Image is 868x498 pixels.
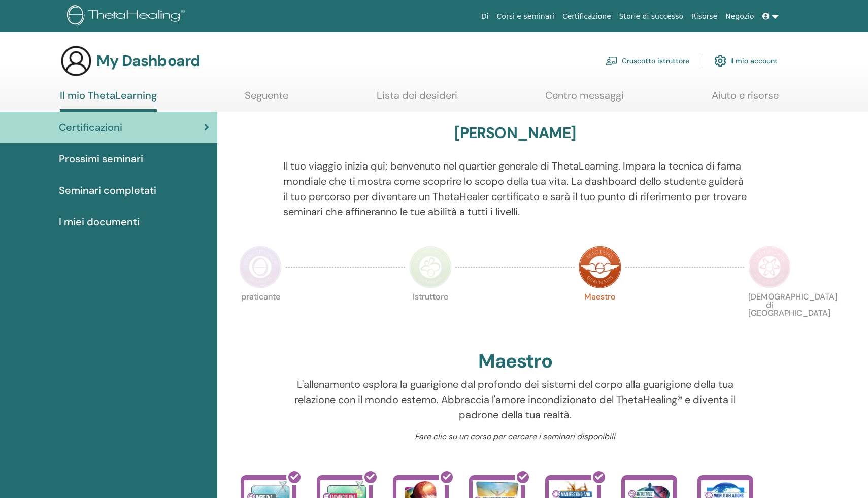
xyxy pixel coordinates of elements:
a: Centro messaggi [545,89,624,109]
img: Master [579,246,621,288]
p: Fare clic su un corso per cercare i seminari disponibili [283,430,747,443]
p: Istruttore [409,293,452,336]
a: Storie di successo [615,7,687,26]
a: Certificazione [558,7,615,26]
img: cog.svg [714,52,726,70]
a: Di [477,7,493,26]
a: Lista dei desideri [377,89,457,109]
a: Seguente [245,89,288,109]
p: praticante [239,293,282,336]
a: Cruscotto istruttore [606,50,689,72]
span: I miei documenti [59,214,140,229]
img: logo.png [67,5,188,28]
p: Il tuo viaggio inizia qui; benvenuto nel quartier generale di ThetaLearning. Impara la tecnica di... [283,158,747,219]
p: Maestro [579,293,621,336]
h2: Maestro [478,350,552,373]
a: Il mio ThetaLearning [60,89,157,112]
span: Certificazioni [59,120,122,135]
img: Instructor [409,246,452,288]
a: Risorse [687,7,721,26]
span: Seminari completati [59,183,156,198]
a: Aiuto e risorse [712,89,779,109]
p: [DEMOGRAPHIC_DATA] di [GEOGRAPHIC_DATA] [748,293,791,336]
img: chalkboard-teacher.svg [606,56,618,65]
img: Certificate of Science [748,246,791,288]
a: Il mio account [714,50,778,72]
a: Corsi e seminari [493,7,558,26]
span: Prossimi seminari [59,151,143,167]
h3: [PERSON_NAME] [454,124,576,142]
img: generic-user-icon.jpg [60,45,92,77]
a: Negozio [721,7,758,26]
h3: My Dashboard [96,52,200,70]
img: Practitioner [239,246,282,288]
p: L'allenamento esplora la guarigione dal profondo dei sistemi del corpo alla guarigione della tua ... [283,377,747,422]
